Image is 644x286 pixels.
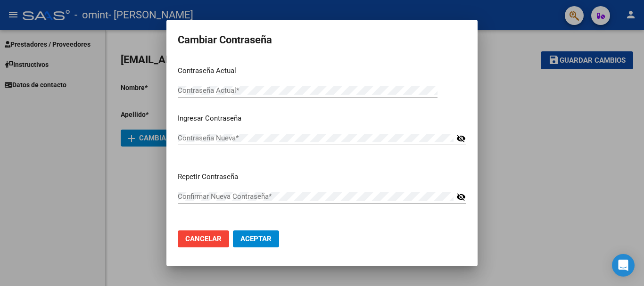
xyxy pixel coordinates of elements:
[456,191,466,203] mat-icon: visibility_off
[178,172,466,182] p: Repetir Contraseña
[612,254,635,277] div: Open Intercom Messenger
[185,235,222,243] span: Cancelar
[240,235,272,243] span: Aceptar
[178,65,466,76] p: Contraseña Actual
[178,230,229,247] button: Cancelar
[178,113,466,124] p: Ingresar Contraseña
[233,230,279,247] button: Aceptar
[178,31,466,49] h2: Cambiar Contraseña
[456,133,466,144] mat-icon: visibility_off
